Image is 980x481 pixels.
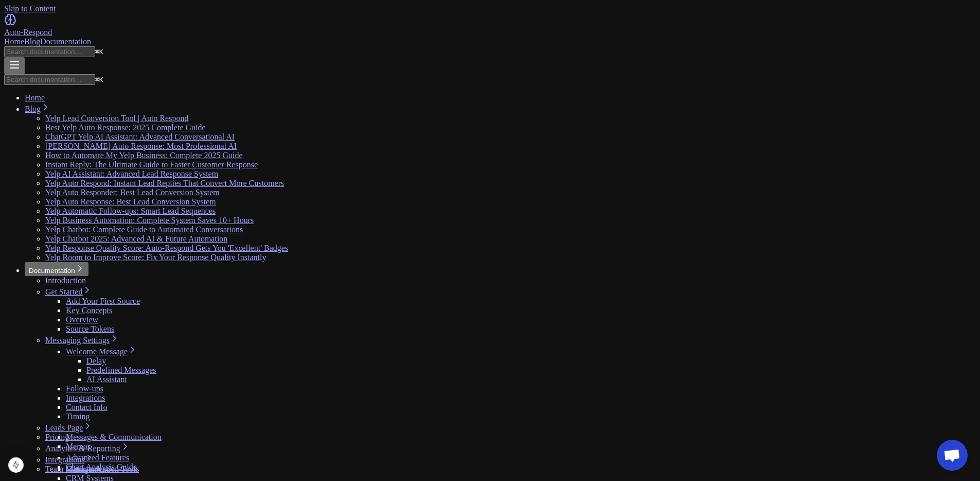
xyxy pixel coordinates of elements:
a: Yelp Chatbot: Complete Guide to Automated Conversations [45,225,243,234]
a: Pricing [45,433,69,441]
a: Yelp Response Quality Score: Auto-Respond Gets You 'Excellent' Badges [45,244,288,252]
a: Predefined Messages [86,366,156,374]
div: Auto-Respond [4,28,976,37]
a: Introduction [45,276,86,285]
a: Documentation [40,37,91,46]
button: Menu [4,57,25,74]
a: Leads Page [45,423,92,432]
a: Blog [25,105,50,113]
a: AI Assistant [86,375,127,384]
div: Open chat [937,440,968,471]
kbd: K [95,48,103,56]
a: ChatGPT Yelp AI Assistant: Advanced Conversational AI [45,132,235,141]
a: Yelp Room to Improve Score: Fix Your Response Quality Instantly [45,253,266,262]
a: Home [4,37,24,46]
a: Yelp Auto Respond: Instant Lead Replies That Convert More Customers [45,179,284,187]
button: Documentation [25,262,88,276]
a: Analytics & Reporting [45,444,130,453]
a: Key Concepts [66,306,112,315]
input: Search documentation… [4,74,95,85]
a: How to Automate My Yelp Business: Complete 2025 Guide [45,151,243,160]
a: Delay [86,356,106,365]
a: Chart Analysis Guide [66,462,137,471]
a: Add Your First Source [66,297,140,305]
input: Search documentation… [4,46,95,57]
kbd: K [95,76,103,83]
a: Best Yelp Auto Response: 2025 Complete Guide [45,123,206,132]
a: Follow-ups [66,384,103,393]
a: [PERSON_NAME] Auto Response: Most Professional AI [45,142,237,150]
a: Team Management [45,465,109,473]
a: Advanced Features [66,453,129,462]
a: Home page [4,13,976,37]
a: Timing [66,412,90,421]
a: Messaging Settings [45,336,119,345]
a: Skip to Content [4,4,56,13]
a: Yelp Auto Responder: Best Lead Conversion System [45,188,220,197]
a: Overview [66,315,98,324]
a: Contact Info [66,403,107,411]
a: Messages & Communication [66,433,162,441]
a: Yelp Automatic Follow-ups: Smart Lead Sequences [45,207,216,215]
a: Yelp Chatbot 2025: Advanced AI & Future Automation [45,234,227,243]
a: Yelp AI Assistant: Advanced Lead Response System [45,169,218,178]
a: Yelp Lead Conversion Tool | Auto Respond [45,114,188,123]
a: Yelp Business Automation: Complete System Saves 10+ Hours [45,216,254,225]
a: Blog [24,37,40,46]
span: ⌘ [95,48,99,56]
a: Source Tokens [66,324,114,333]
a: Instant Reply: The Ultimate Guide to Faster Customer Response [45,160,258,169]
a: Yelp Auto Response: Best Lead Conversion System [45,197,216,206]
a: Integrations [66,393,105,402]
span: ⌘ [95,76,99,83]
a: Get Started [45,287,92,296]
a: Home [25,93,45,102]
a: Integrations [45,455,94,464]
a: Welcome Message [66,347,137,356]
